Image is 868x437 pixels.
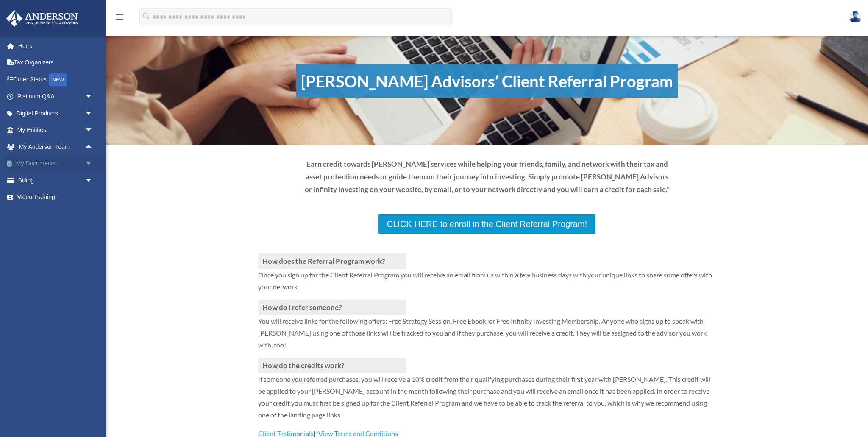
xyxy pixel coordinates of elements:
i: search [142,11,151,21]
a: CLICK HERE to enroll in the Client Referral Program! [378,213,596,235]
a: Billingarrow_drop_down [6,172,106,189]
span: arrow_drop_down [85,88,102,106]
a: My Entitiesarrow_drop_down [6,122,106,139]
a: Platinum Q&Aarrow_drop_down [6,88,106,105]
h1: [PERSON_NAME] Advisors’ Client Referral Program [296,64,678,98]
p: You will receive links for the following offers: Free Strategy Session, Free Ebook, or Free Infin... [258,315,716,358]
h3: How does the Referral Program work? [258,253,406,269]
a: menu [114,15,125,22]
a: Digital Productsarrow_drop_down [6,105,106,122]
i: menu [114,12,125,22]
p: Once you sign up for the Client Referral Program you will receive an email from us within a few b... [258,269,716,300]
span: arrow_drop_down [85,122,102,139]
p: Earn credit towards [PERSON_NAME] services while helping your friends, family, and network with t... [304,158,670,196]
a: My Anderson Teamarrow_drop_up [6,138,106,155]
h3: How do I refer someone? [258,300,406,315]
img: Anderson Advisors Platinum Portal [4,10,81,27]
a: Home [6,37,106,54]
span: arrow_drop_down [85,172,102,189]
a: Tax Organizers [6,54,106,71]
a: Order StatusNEW [6,71,106,88]
img: User Pic [849,11,862,23]
span: arrow_drop_up [85,138,102,156]
span: arrow_drop_down [85,155,102,173]
span: arrow_drop_down [85,105,102,122]
div: NEW [49,73,67,86]
a: My Documentsarrow_drop_down [6,155,106,172]
a: Video Training [6,189,106,206]
p: If someone you referred purchases, you will receive a 10% credit from their qualifying purchases ... [258,373,716,428]
h3: How do the credits work? [258,358,406,373]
